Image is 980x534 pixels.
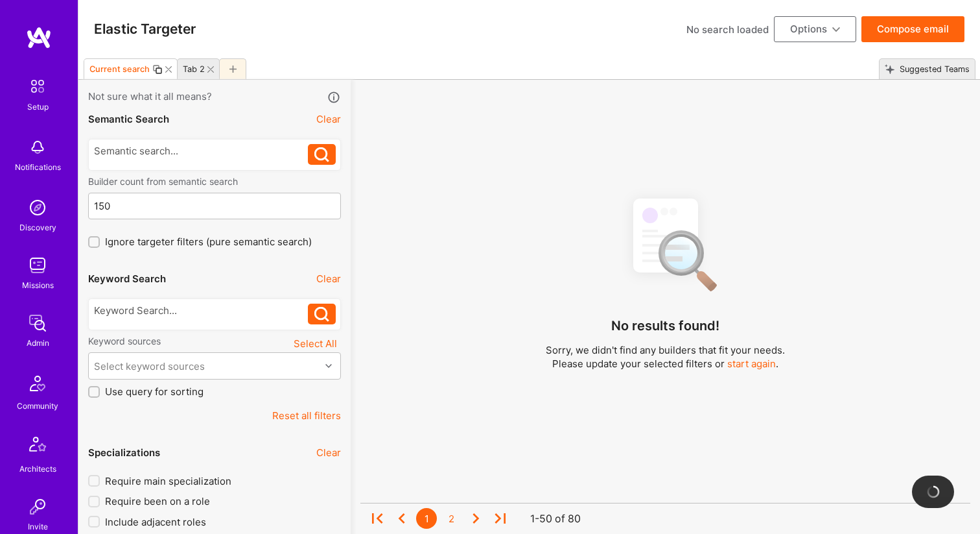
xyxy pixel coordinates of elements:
div: No search loaded [686,23,769,36]
h3: Elastic Targeter [94,21,196,37]
i: icon Copy [152,64,163,75]
i: icon Close [165,66,172,73]
div: 1-50 of 80 [530,512,581,526]
div: Current search [89,64,150,74]
div: Semantic Search [88,112,169,126]
div: Suggested Teams [894,60,970,79]
img: setup [24,73,51,100]
img: Architects [22,431,53,462]
i: icon Search [314,147,329,162]
i: icon Chevron [325,363,332,369]
div: Tab 2 [183,64,205,74]
img: Invite [25,494,51,520]
h4: No results found! [611,318,719,334]
button: Clear [316,272,341,285]
img: No Results [611,187,721,300]
img: logo [26,26,52,49]
div: Keyword Search [88,272,166,285]
img: loading [926,484,941,500]
img: discovery [25,195,51,221]
p: Sorry, we didn't find any builders that fit your needs. [546,343,785,357]
span: Ignore targeter filters (pure semantic search) [105,235,312,249]
i: icon ArrowDownBlack [832,26,840,34]
label: Builder count from semantic search [88,175,341,188]
div: Setup [27,100,49,114]
div: Select keyword sources [94,359,205,373]
span: Use query for sorting [105,385,204,398]
button: start again [727,357,776,370]
span: Require main specialization [105,474,231,488]
div: Architects [19,462,56,476]
img: bell [25,134,51,160]
i: icon SuggestedTeamsInactive [885,64,894,74]
div: Admin [27,336,49,350]
span: Not sure what it all means? [88,90,212,104]
button: Clear [316,446,341,459]
span: Require been on a role [105,494,210,508]
i: icon Info [327,90,342,105]
div: Community [17,399,58,413]
button: Clear [316,112,341,126]
img: admin teamwork [25,310,51,336]
div: Invite [28,520,48,533]
div: Missions [22,278,54,292]
img: teamwork [25,252,51,278]
img: Community [22,368,53,399]
i: icon Close [207,66,214,73]
i: icon Plus [229,66,237,73]
span: Include adjacent roles [105,515,206,529]
div: Specializations [88,446,160,459]
p: Please update your selected filters or . [546,357,785,370]
div: Notifications [15,160,61,174]
button: Select All [290,335,341,352]
div: Discovery [19,221,56,234]
button: Compose email [861,16,964,42]
label: Keyword sources [88,335,161,347]
div: 2 [441,508,461,529]
i: icon Search [314,307,329,322]
div: 1 [416,508,437,529]
button: Reset all filters [272,409,341,422]
button: Options [774,16,856,42]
